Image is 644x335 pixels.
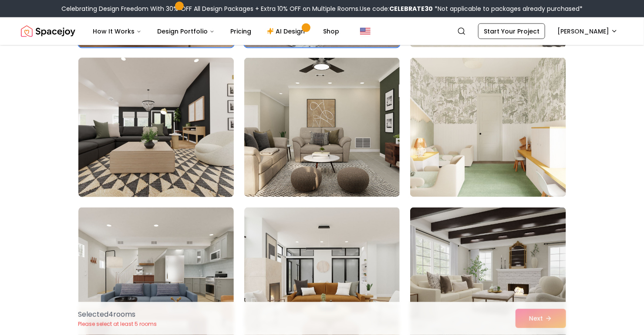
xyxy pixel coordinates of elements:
img: United States [360,26,371,37]
a: Spacejoy [21,23,75,40]
button: [PERSON_NAME] [552,23,623,39]
p: Selected 4 room s [78,309,157,320]
img: Room room-14 [244,58,400,197]
p: Please select at least 5 rooms [78,321,157,328]
a: Pricing [223,23,258,40]
button: Design Portfolio [150,23,222,40]
button: How It Works [86,23,148,40]
a: Start Your Project [478,23,545,39]
a: AI Design [260,23,314,40]
div: Celebrating Design Freedom With 30% OFF All Design Packages + Extra 10% OFF on Multiple Rooms. [61,4,583,13]
a: Shop [316,23,346,40]
span: *Not applicable to packages already purchased* [433,4,583,13]
img: Room room-15 [410,58,566,197]
nav: Main [86,23,346,40]
span: Use code: [360,4,433,13]
img: Spacejoy Logo [21,23,75,40]
nav: Global [21,17,623,45]
img: Room room-13 [74,54,238,201]
b: CELEBRATE30 [389,4,433,13]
